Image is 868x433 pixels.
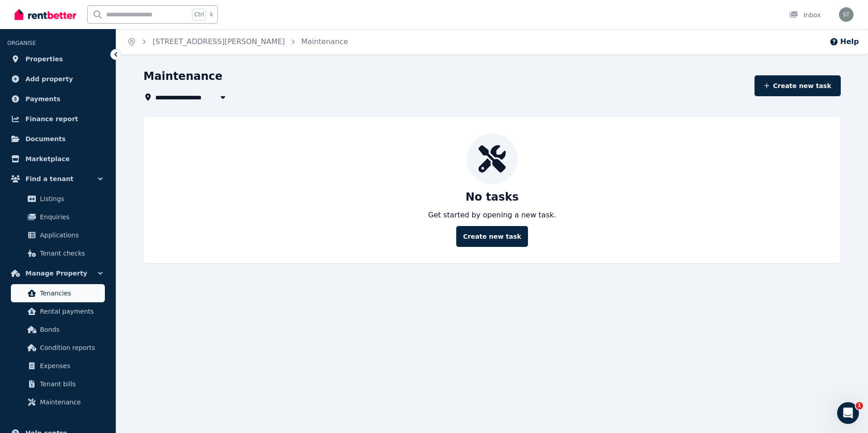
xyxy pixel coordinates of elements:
[25,113,78,124] span: Finance report
[11,284,105,302] a: Tenancies
[7,130,108,148] a: Documents
[40,306,101,317] span: Rental payments
[11,320,105,339] a: Bonds
[25,173,74,184] span: Find a tenant
[456,226,528,247] button: Create new task
[40,288,101,299] span: Tenancies
[839,7,853,22] img: Sonya Tierney
[428,210,556,221] p: Get started by opening a new task.
[25,268,87,279] span: Manage Property
[11,208,105,226] a: Enquiries
[143,69,222,84] h1: Maintenance
[7,150,108,168] a: Marketplace
[25,153,69,164] span: Marketplace
[25,93,60,104] span: Payments
[40,360,101,371] span: Expenses
[25,54,63,64] span: Properties
[465,190,518,204] p: No tasks
[192,9,206,20] span: Ctrl
[7,40,36,46] span: ORGANISE
[789,10,821,20] div: Inbox
[829,36,859,47] button: Help
[837,402,859,424] iframe: Intercom live chat
[25,74,73,84] span: Add property
[856,402,863,409] span: 1
[755,75,841,96] button: Create new task
[7,110,108,128] a: Finance report
[11,357,105,375] a: Expenses
[11,375,105,393] a: Tenant bills
[11,190,105,208] a: Listings
[15,8,76,21] img: RentBetter
[40,324,101,335] span: Bonds
[25,133,66,144] span: Documents
[301,37,348,46] a: Maintenance
[153,37,285,46] a: [STREET_ADDRESS][PERSON_NAME]
[40,212,101,222] span: Enquiries
[11,393,105,411] a: Maintenance
[40,193,101,204] span: Listings
[11,302,105,320] a: Rental payments
[40,342,101,353] span: Condition reports
[11,339,105,357] a: Condition reports
[40,230,101,241] span: Applications
[11,226,105,244] a: Applications
[7,170,108,188] button: Find a tenant
[210,11,213,18] span: k
[11,244,105,262] a: Tenant checks
[116,29,359,54] nav: Breadcrumb
[7,50,108,68] a: Properties
[40,248,101,259] span: Tenant checks
[40,379,101,389] span: Tenant bills
[7,90,108,108] a: Payments
[7,70,108,88] a: Add property
[7,264,108,282] button: Manage Property
[40,397,101,408] span: Maintenance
